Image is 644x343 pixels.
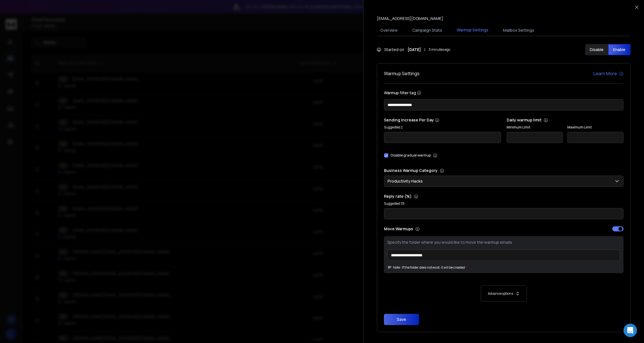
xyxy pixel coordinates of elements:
p: Suggested 2 [384,125,501,130]
span: | [424,47,425,52]
button: Advance options [390,286,618,301]
h1: Warmup Settings [384,70,420,77]
p: [EMAIL_ADDRESS][DOMAIN_NAME] [377,16,443,21]
p: If the folder does not exist, it will be created [402,265,465,270]
button: Enable [608,44,631,55]
button: Warmup Settings [453,24,492,37]
label: Minimum Limit [507,125,563,130]
button: Campaign Stats [409,24,445,36]
button: Mailbox Settings [500,24,538,36]
button: Save [384,314,419,325]
div: Started on [377,47,450,52]
p: Productivity Hacks [388,178,425,184]
button: DisableEnable [585,44,631,55]
label: Warmup filter tag [384,91,623,95]
p: Business Warmup Category [384,168,623,173]
p: Advance options [488,291,513,296]
p: Specify the folder where you would like to move the warmup emails. [387,240,620,245]
span: Note: [387,265,401,270]
p: Sending Increase Per Day [384,117,501,123]
strong: [DATE] [408,47,421,52]
label: Maximum Limit [567,125,623,130]
div: Open Intercom Messenger [623,324,637,337]
p: Suggested 35 [384,201,623,206]
p: Reply rate (%) [384,194,623,199]
a: Learn More [593,70,623,77]
span: 3 minutes ago [429,47,450,52]
p: Move Warmups [384,226,502,232]
p: Daily warmup limit [507,117,624,123]
button: Disable [585,44,608,55]
button: Overview [377,24,401,36]
label: Disable gradual warmup [391,153,431,158]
